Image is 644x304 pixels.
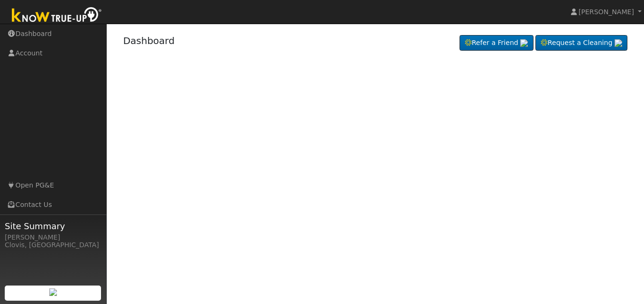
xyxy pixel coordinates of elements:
[123,35,175,46] a: Dashboard
[460,35,534,51] a: Refer a Friend
[7,5,107,27] img: Know True-Up
[5,240,101,250] div: Clovis, [GEOGRAPHIC_DATA]
[49,288,57,296] img: retrieve
[5,220,101,232] span: Site Summary
[5,232,101,242] div: [PERSON_NAME]
[579,8,634,16] span: [PERSON_NAME]
[615,39,622,47] img: retrieve
[535,35,627,51] a: Request a Cleaning
[520,39,528,47] img: retrieve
